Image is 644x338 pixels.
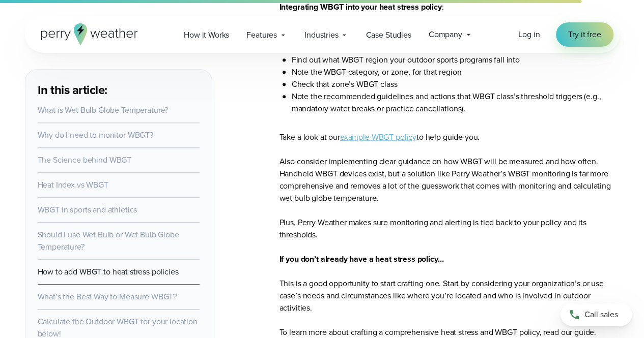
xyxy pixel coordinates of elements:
span: Log in [518,28,540,40]
a: example WBGT policy [340,131,416,143]
a: The Science behind WBGT [38,154,131,166]
a: What’s the Best Way to Measure WBGT? [38,291,177,302]
a: Try it free [556,22,613,47]
span: Industries [304,29,338,41]
span: How it Works [184,29,229,41]
a: What is Wet Bulb Globe Temperature? [38,104,169,116]
a: Why do I need to monitor WBGT? [38,129,153,141]
a: Heat Index vs WBGT [38,179,108,191]
span: Company [429,28,462,41]
li: Note the recommended guidelines and actions that WBGT class’s threshold triggers (e.g., mandatory... [292,90,620,115]
li: Note the WBGT category, or zone, for that region [292,66,620,78]
li: Find out what WBGT region your outdoor sports programs fall into [292,54,620,66]
span: Try it free [568,28,601,41]
a: Case Studies [357,24,419,45]
a: Should I use Wet Bulb or Wet Bulb Globe Temperature? [38,229,179,253]
a: How it Works [175,24,238,45]
span: Case Studies [366,29,411,41]
strong: Integrating WBGT into your heat stress policy [279,1,442,13]
a: How to add WBGT to heat stress policies [38,266,179,278]
a: Call sales [561,303,632,326]
h3: In this article: [38,82,200,98]
span: Call sales [584,309,618,321]
span: Features [246,29,277,41]
li: Check that zone’s WBGT class [292,78,620,90]
a: Log in [518,28,540,41]
p: : Implementing WBGT into existing heat policies is pretty straightforward: [279,1,620,38]
a: WBGT in sports and athletics [38,204,137,216]
strong: If you don’t already have a heat stress policy… [279,253,444,265]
